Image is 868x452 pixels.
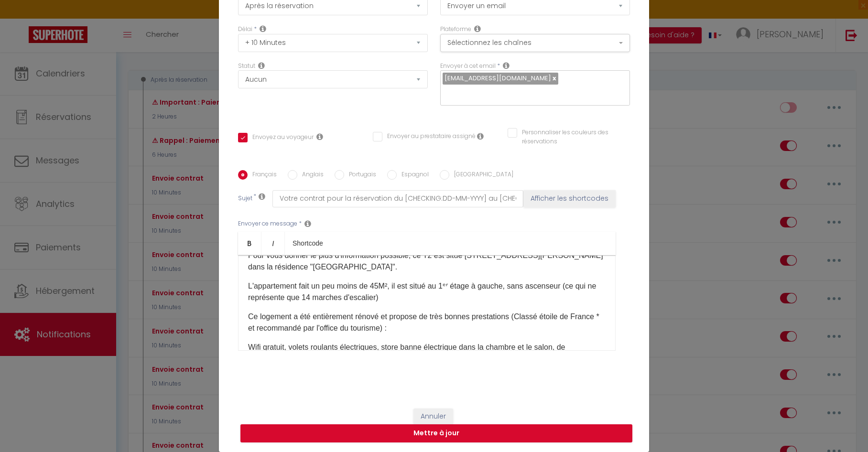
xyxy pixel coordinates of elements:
[297,170,324,181] label: Anglais
[449,170,513,181] label: [GEOGRAPHIC_DATA]
[248,311,606,334] p: Ce logement a été entièrement rénové et propose de très bonnes prestations (Classé étoile de Fran...
[523,190,616,207] button: Afficher les shortcodes
[304,220,311,227] i: Message
[440,25,471,34] label: Plateforme
[445,74,551,83] span: [EMAIL_ADDRESS][DOMAIN_NAME]
[248,250,606,273] p: Pour vous donner le plus d'information possible, ce T2 est situé [STREET_ADDRESS][PERSON_NAME] da...
[238,255,616,351] div: ​
[316,133,323,140] i: Envoyer au voyageur
[440,34,630,52] button: Sélectionnez les chaînes
[248,280,606,303] p: L'appartement fait un peu moins de 45M², il est situé au 1ᵉʳ étage à gauche, sans ascenseur (ce q...
[285,232,331,255] a: Shortcode
[260,25,266,32] i: Action Time
[259,193,265,200] i: Subject
[261,232,285,255] a: Italic
[477,132,484,140] i: Envoyer au prestataire si il est assigné
[474,25,481,32] i: Action Channel
[238,219,297,228] label: Envoyer ce message
[397,170,429,181] label: Espagnol
[238,25,252,34] label: Délai
[344,170,376,181] label: Portugais
[258,62,265,69] i: Booking status
[413,409,453,425] button: Annuler
[238,232,261,255] a: Bold
[440,62,496,71] label: Envoyer à cet email
[238,62,255,71] label: Statut
[238,194,252,204] label: Sujet
[503,62,510,69] i: Recipient
[248,170,277,181] label: Français
[248,342,606,387] p: Wifi gratuit, volets roulants électriques, store banne électrique dans la chambre et le salon, de...
[240,424,632,442] button: Mettre à jour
